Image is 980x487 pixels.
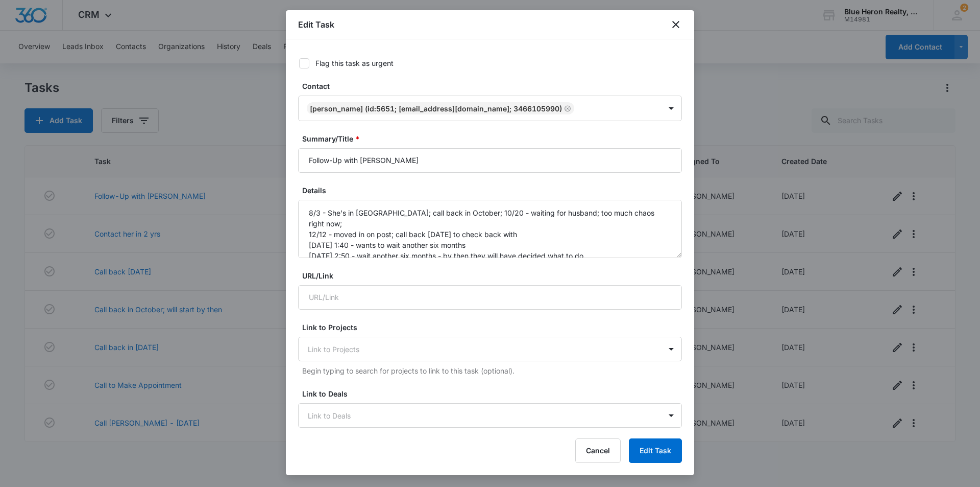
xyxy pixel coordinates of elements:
[302,81,686,91] label: Contact
[302,365,682,376] p: Begin typing to search for projects to link to this task (optional).
[310,104,562,113] div: [PERSON_NAME] (ID:5651; [EMAIL_ADDRESS][DOMAIN_NAME]; 3466105990)
[298,285,682,310] input: URL/Link
[298,200,682,258] textarea: 8/3 - She's in [GEOGRAPHIC_DATA]; call back in October; 10/20 - waiting for husband; too much cha...
[302,185,686,196] label: Details
[315,58,394,68] div: Flag this task as urgent
[670,18,682,31] button: close
[302,322,686,333] label: Link to Projects
[302,133,686,144] label: Summary/Title
[562,105,571,112] div: Remove Myrion Burns (ID:5651; myrion.burns@yahoo.com; 3466105990)
[302,388,686,399] label: Link to Deals
[298,148,682,173] input: Summary/Title
[629,438,682,463] button: Edit Task
[575,438,621,463] button: Cancel
[302,270,686,281] label: URL/Link
[298,18,334,31] h1: Edit Task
